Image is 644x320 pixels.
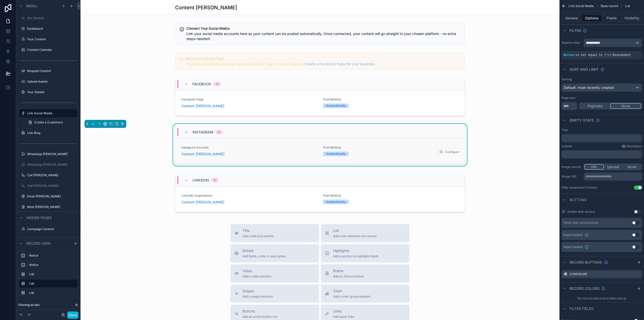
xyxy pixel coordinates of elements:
span: Import button [563,245,583,249]
span: List [333,228,376,233]
div: Automatically [326,152,346,156]
span: LinkedIn [192,178,209,183]
a: Your Content [27,37,76,41]
div: 1 [216,82,218,86]
button: Paginate [580,103,610,109]
button: Visibility [622,15,642,22]
span: Add an action button row [243,315,278,319]
span: Stages [243,289,273,294]
label: Configure [570,272,587,276]
label: Call [PERSON_NAME] [27,173,76,177]
button: iframeAdd an iframe embed [321,264,410,282]
span: Facebook [192,82,211,87]
span: Add a section to highlights fields [333,254,378,258]
span: Add an iframe embed [333,274,364,278]
span: is not equal to (!=) [575,53,612,57]
div: scrollable content [561,134,642,142]
button: URL [584,164,604,170]
span: Chart [333,289,371,294]
label: WhatsApp [PERSON_NAME] [27,163,76,167]
button: Default: most recently created [561,83,642,92]
a: Upload Assets [27,80,76,84]
div: Hide component if empty [561,186,597,190]
span: Export button [563,233,583,237]
a: Link Blog [27,131,76,135]
span: Hidden pages [26,215,52,220]
span: Add a video element [243,274,271,278]
button: VideoAdd a video element [230,264,319,282]
button: TitleAdd a title and subtitle [230,224,319,242]
span: Title [243,228,274,233]
span: List [625,4,630,8]
button: None [610,103,641,109]
span: Buttons [243,309,278,314]
label: Link Social Media [27,111,74,115]
span: Links [333,309,354,314]
button: ChartAdd a chart group element [321,285,410,303]
label: Notice [29,263,75,267]
button: ListAdd a list related to this record [321,224,410,242]
span: Base record [601,4,618,8]
a: Content [PERSON_NAME] [181,152,224,157]
label: Notice [29,254,75,258]
span: Record buttons [570,260,602,265]
span: Create a Customers [34,120,63,124]
span: Record colors [570,286,599,291]
label: Get Started [27,16,76,20]
button: HighlightsAdd a section to highlights fields [321,244,410,262]
label: WhatsApp [PERSON_NAME] [27,152,76,156]
span: Highlights [333,248,378,253]
span: Post Method [323,146,459,150]
a: Instagram AccountContent [PERSON_NAME]Post MethodAutomaticallyConfigure [175,138,465,164]
label: Meet [PERSON_NAME] [27,205,76,209]
span: Buttons [570,197,587,202]
span: Instagram Account [181,146,317,150]
label: Your Details [27,90,76,94]
h1: Content [PERSON_NAME] [175,4,237,11]
span: Video [243,268,271,273]
span: Record view [26,241,51,246]
label: Image URL [561,174,582,179]
button: General [561,15,582,22]
label: List [29,281,73,286]
label: Dashboard [27,27,76,31]
span: Sort And Limit [570,67,598,72]
div: 1 [218,130,220,134]
label: Sorting [561,77,572,81]
a: Create a Customers [25,118,77,126]
span: Link Social Media [569,4,594,8]
span: Default: most recently created [564,85,614,90]
label: List [29,291,75,295]
label: Enable bulk actions [568,210,595,214]
div: Show new record button [563,221,598,225]
span: Add a title and subtitle [243,234,274,238]
a: Email [PERSON_NAME] [27,194,76,198]
label: Subtitle [561,144,572,148]
button: Done [67,311,78,319]
div: scrollable content [16,249,80,302]
label: Content Calendar [27,48,76,52]
label: Image source [561,165,582,169]
label: Campaign Content [27,227,76,231]
div: scrollable content [561,150,642,158]
button: None [622,164,641,170]
span: Menu [26,4,37,9]
span: Add a stages element [243,295,273,299]
span: Instagram [192,130,213,135]
div: 1 [214,178,215,182]
button: Fields [602,15,622,22]
span: Add a chart group element [333,295,371,299]
label: Call [PERSON_NAME] [27,184,76,188]
button: Options [582,15,602,22]
span: Add quick links [333,315,354,319]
